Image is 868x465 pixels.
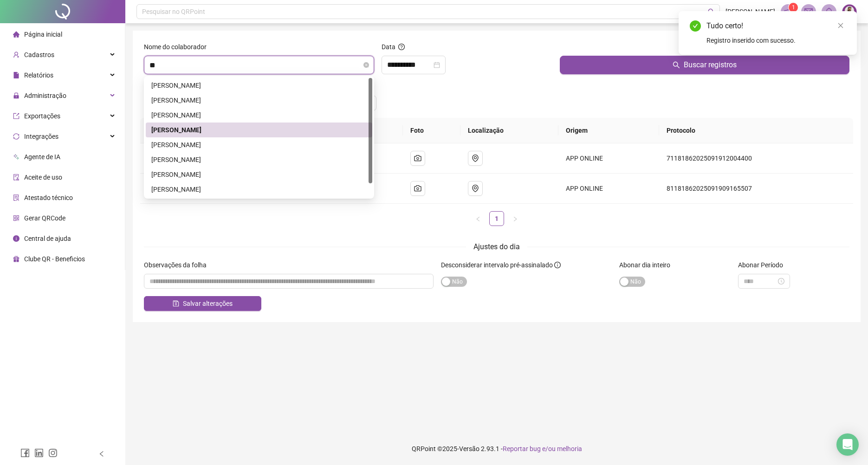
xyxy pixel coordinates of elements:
span: Página inicial [24,31,62,38]
span: file [13,72,19,78]
span: Clube QR - Beneficios [24,255,85,263]
label: Nome do colaborador [144,42,213,52]
th: Localização [460,118,558,143]
span: linkedin [34,448,44,458]
div: Registro inserido com sucesso. [706,35,846,45]
span: Exportações [24,112,60,120]
div: [PERSON_NAME] [151,95,367,105]
span: close-circle [363,62,369,68]
span: info-circle [13,235,19,242]
th: Foto [403,118,460,143]
div: [PERSON_NAME] [151,184,367,194]
span: environment [472,155,479,162]
span: Buscar registros [684,59,737,71]
span: Salvar alterações [183,298,233,309]
span: Cadastros [24,51,54,58]
a: Close [836,20,846,31]
span: left [98,451,105,457]
span: environment [472,185,479,192]
li: 1 [489,211,504,226]
span: instagram [48,448,58,458]
span: mail [804,7,813,16]
span: Data [382,43,395,51]
button: right [508,211,523,226]
span: audit [13,174,19,181]
span: Integrações [24,133,58,140]
td: 81181862025091909165507 [659,174,853,204]
button: Buscar registros [560,56,849,74]
span: qrcode [13,215,19,221]
span: Relatórios [24,71,53,79]
button: left [471,211,486,226]
span: home [13,31,19,38]
span: search [673,61,680,69]
li: Página anterior [471,211,486,226]
span: Aceite de uso [24,174,62,181]
label: Abonar Período [738,260,789,270]
button: Salvar alterações [144,296,261,311]
div: [PERSON_NAME] [151,140,367,150]
span: Versão [459,445,479,452]
span: Gerar QRCode [24,214,65,222]
th: Origem [558,118,659,143]
span: save [173,300,179,307]
span: lock [13,92,19,99]
footer: QRPoint © 2025 - 2.93.1 - [125,433,868,465]
div: EDUARDO ANTERO DA SILVA [146,108,372,123]
span: solution [13,194,19,201]
span: question-circle [398,44,405,50]
div: Tudo certo! [706,20,846,32]
span: [PERSON_NAME] [725,6,775,17]
div: KILDARE ALLAN FERREIRA SILVA [146,137,372,152]
span: Atestado técnico [24,194,73,201]
td: APP ONLINE [558,174,659,204]
span: Desconsiderar intervalo pré-assinalado [441,261,553,269]
div: [PERSON_NAME] [151,155,367,165]
div: [PERSON_NAME] [151,125,367,135]
span: notification [784,7,792,16]
div: [PERSON_NAME] [151,169,367,180]
span: camera [414,185,421,192]
span: facebook [20,448,30,458]
span: check-circle [690,20,701,32]
div: ADILAN WILLIAMS DA SILVA LIMA [146,78,372,93]
div: [PERSON_NAME] [151,110,367,120]
div: ALEFE DA SILVA PEREIRA [146,93,372,108]
span: Reportar bug e/ou melhoria [503,445,582,452]
span: gift [13,256,19,262]
span: info-circle [554,262,561,268]
span: left [475,216,481,222]
span: sync [13,133,19,140]
div: MIGUEL LIGIER MOREIRA E SILVA [146,182,372,197]
span: user-add [13,52,19,58]
th: Protocolo [659,118,853,143]
a: 1 [490,212,504,226]
span: camera [414,155,421,162]
span: search [708,8,715,15]
span: close [837,22,844,29]
td: 71181862025091912004400 [659,143,853,174]
img: 52992 [842,5,856,19]
span: 1 [792,4,795,11]
div: Open Intercom Messenger [836,433,859,456]
span: export [13,113,19,119]
div: MARIA VITÓRIA VIANA DE LIMA [146,167,372,182]
span: bell [825,7,833,16]
div: LUCAS VIEIRA DE CARVALHO [146,152,372,167]
span: Central de ajuda [24,235,71,242]
li: Próxima página [508,211,523,226]
span: right [512,216,518,222]
div: [PERSON_NAME] [151,80,367,90]
sup: 1 [789,3,798,12]
td: APP ONLINE [558,143,659,174]
label: Observações da folha [144,260,213,270]
span: Ajustes do dia [473,242,520,251]
span: Agente de IA [24,153,60,161]
div: JOAO GABRIEL DE LIMA SILVA [146,123,372,137]
span: Administração [24,92,66,99]
label: Abonar dia inteiro [619,260,676,270]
